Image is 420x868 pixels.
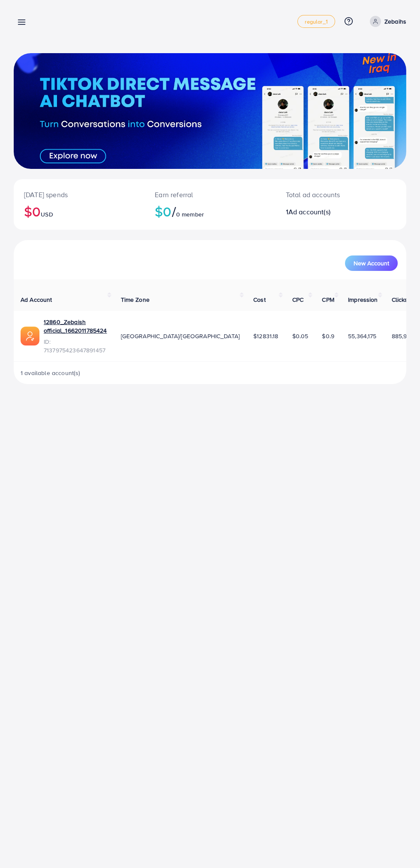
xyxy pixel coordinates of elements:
span: regular_1 [305,19,327,24]
p: Zebaihs [384,16,406,27]
span: New Account [354,260,389,266]
span: 55,364,175 [348,332,377,340]
span: USD [41,210,53,219]
img: ic-ads-acc.e4c84228.svg [21,327,39,345]
span: Cost [253,295,266,304]
span: Ad Account [21,295,52,304]
span: Clicks [392,295,408,304]
span: CPM [322,295,334,304]
p: Earn referral [155,189,265,200]
p: Total ad accounts [286,189,363,200]
span: / [172,201,176,221]
p: [DATE] spends [24,189,134,200]
span: $0.05 [292,332,309,340]
span: ID: 7137975423647891457 [44,337,107,355]
span: Impression [348,295,378,304]
span: [GEOGRAPHIC_DATA]/[GEOGRAPHIC_DATA] [121,332,240,340]
span: Ad account(s) [288,207,330,216]
span: CPC [292,295,303,304]
a: 12860_Zebaish official_1662011785424 [44,318,107,335]
iframe: Chat [384,829,414,862]
span: $12831.18 [253,332,278,340]
span: 885,929 [392,332,414,340]
h2: 1 [286,208,363,216]
a: regular_1 [297,15,335,28]
button: New Account [345,255,398,271]
span: 0 member [176,210,204,219]
span: 1 available account(s) [21,369,81,377]
h2: $0 [24,203,134,219]
a: Zebaihs [366,16,406,27]
span: $0.9 [322,332,334,340]
span: Time Zone [121,295,150,304]
h2: $0 [155,203,265,219]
